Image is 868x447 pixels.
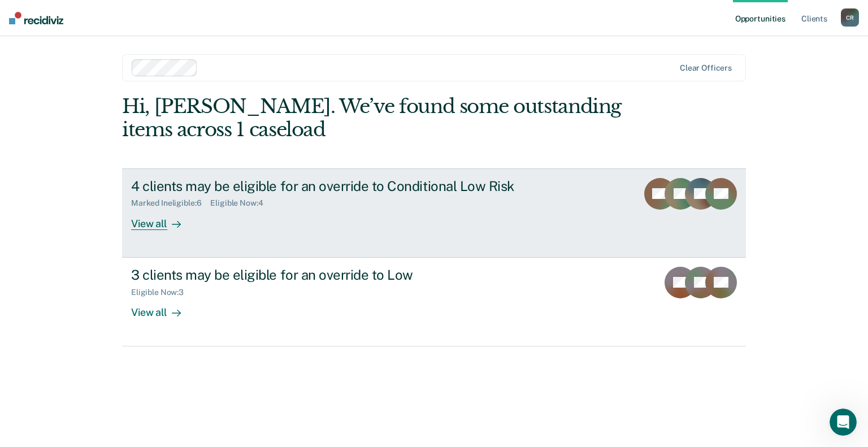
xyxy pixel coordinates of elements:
[122,258,746,346] a: 3 clients may be eligible for an override to LowEligible Now:3View all
[122,95,621,141] div: Hi, [PERSON_NAME]. We’ve found some outstanding items across 1 caseload
[830,409,857,436] iframe: Intercom live chat
[131,297,194,319] div: View all
[131,208,194,230] div: View all
[841,8,859,27] div: C R
[210,198,272,208] div: Eligible Now : 4
[131,178,528,194] div: 4 clients may be eligible for an override to Conditional Low Risk
[9,12,63,24] img: Recidiviz
[131,288,193,297] div: Eligible Now : 3
[680,63,732,73] div: Clear officers
[131,198,210,208] div: Marked Ineligible : 6
[122,168,746,258] a: 4 clients may be eligible for an override to Conditional Low RiskMarked Ineligible:6Eligible Now:...
[841,8,859,27] button: CR
[131,267,528,283] div: 3 clients may be eligible for an override to Low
